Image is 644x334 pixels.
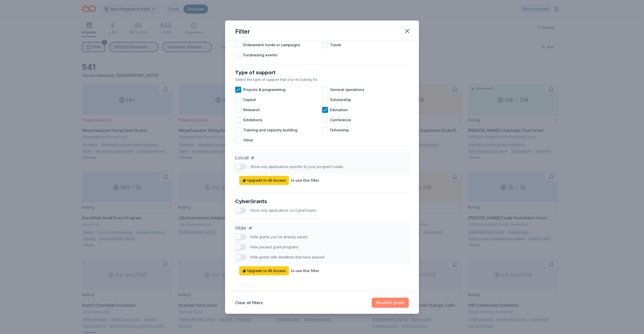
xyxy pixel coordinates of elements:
span: Research [243,107,260,113]
span: Conference [330,117,351,123]
div: CyberGrants [235,197,409,205]
span: Education [330,107,348,113]
span: Training and capacity building [243,127,297,133]
button: Show541 grants [372,298,409,308]
div: to use this filter. [291,268,320,274]
button: Clear all filters [235,300,263,306]
span: Upgrade to All Access [242,177,286,183]
span: Scholarship [330,97,351,103]
a: Upgrade to All Access [239,266,289,275]
span: Exhibitions [243,117,262,123]
span: General operations [330,87,364,93]
a: Upgrade to All Access [239,176,289,185]
span: Fellowship [330,127,349,133]
div: to use this filter. [291,177,320,183]
span: Upgrade to All Access [242,268,286,274]
span: Travel [330,42,341,48]
span: Show only applications on CyberGrants. [250,208,317,212]
span: Projects & programming [243,87,285,93]
span: Fundraising events [243,52,277,58]
div: Type of support [235,68,409,77]
span: Endowment funds or campaigns [243,42,300,48]
div: Select the type of support that you're looking for. [235,77,409,83]
div: Filter [235,28,250,36]
span: Capital [243,97,256,103]
span: Other [243,137,253,143]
